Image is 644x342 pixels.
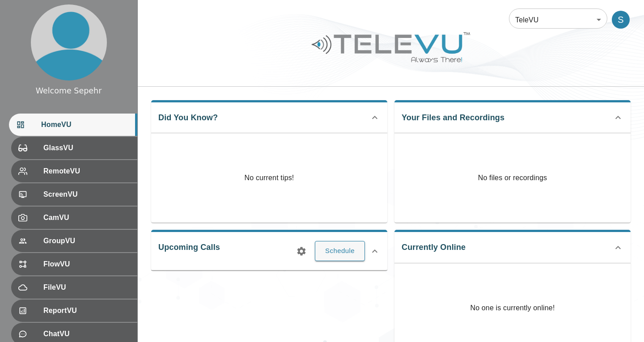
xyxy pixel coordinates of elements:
[43,305,130,316] span: ReportVU
[11,183,137,206] div: ScreenVU
[43,236,130,246] span: GroupVU
[11,207,137,229] div: CamVU
[315,241,365,261] button: Schedule
[36,85,102,97] div: Welcome Sepehr
[41,119,130,130] span: HomeVU
[31,4,107,80] img: profile.png
[43,212,130,223] span: CamVU
[245,173,294,183] p: No current tips!
[11,160,137,182] div: RemoteVU
[612,11,630,29] div: S
[43,189,130,200] span: ScreenVU
[11,253,137,275] div: FlowVU
[43,259,130,270] span: FlowVU
[43,282,130,293] span: FileVU
[9,114,137,136] div: HomeVU
[43,166,130,177] span: RemoteVU
[43,143,130,153] span: GlassVU
[11,137,137,159] div: GlassVU
[11,276,137,299] div: FileVU
[509,7,607,32] div: TeleVU
[11,230,137,252] div: GroupVU
[394,133,631,223] p: No files or recordings
[310,29,471,66] img: Logo
[43,329,130,339] span: ChatVU
[11,300,137,322] div: ReportVU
